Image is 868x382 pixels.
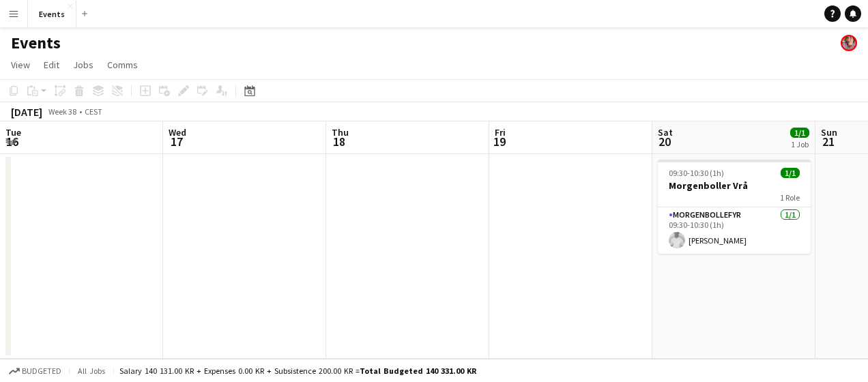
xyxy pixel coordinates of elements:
span: 1 Role [780,192,800,203]
span: Thu [332,126,349,138]
span: Tue [5,126,21,138]
span: 1/1 [781,168,800,178]
app-user-avatar: Lærke Blendstrup [841,35,857,51]
a: Jobs [68,56,99,74]
span: 16 [3,134,21,149]
span: Sun [821,126,837,138]
span: Sat [658,126,673,138]
a: View [5,56,35,74]
div: CEST [85,106,102,117]
button: Budgeted [7,364,63,379]
span: View [11,59,30,71]
h1: Events [11,33,61,53]
span: Jobs [73,59,93,71]
a: Comms [102,56,143,74]
app-job-card: 09:30-10:30 (1h)1/1Morgenboller Vrå1 RoleMorgenbollefyr1/109:30-10:30 (1h)[PERSON_NAME] [658,160,811,254]
div: Salary 140 131.00 KR + Expenses 0.00 KR + Subsistence 200.00 KR = [119,366,476,376]
div: [DATE] [11,105,42,119]
button: Events [28,1,76,27]
span: Fri [495,126,506,138]
span: 09:30-10:30 (1h) [669,168,724,178]
span: Week 38 [45,106,79,117]
span: Edit [44,59,59,71]
span: Budgeted [22,366,61,376]
span: Comms [107,59,138,71]
span: Wed [169,126,186,138]
span: 17 [167,134,186,149]
span: 1/1 [790,128,809,138]
span: 18 [330,134,349,149]
h3: Morgenboller Vrå [658,179,811,192]
span: Total Budgeted 140 331.00 KR [360,366,476,376]
a: Edit [38,56,65,74]
span: 19 [493,134,506,149]
span: 20 [656,134,673,149]
span: 21 [819,134,837,149]
app-card-role: Morgenbollefyr1/109:30-10:30 (1h)[PERSON_NAME] [658,207,811,254]
div: 1 Job [791,139,809,149]
span: All jobs [75,366,108,376]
